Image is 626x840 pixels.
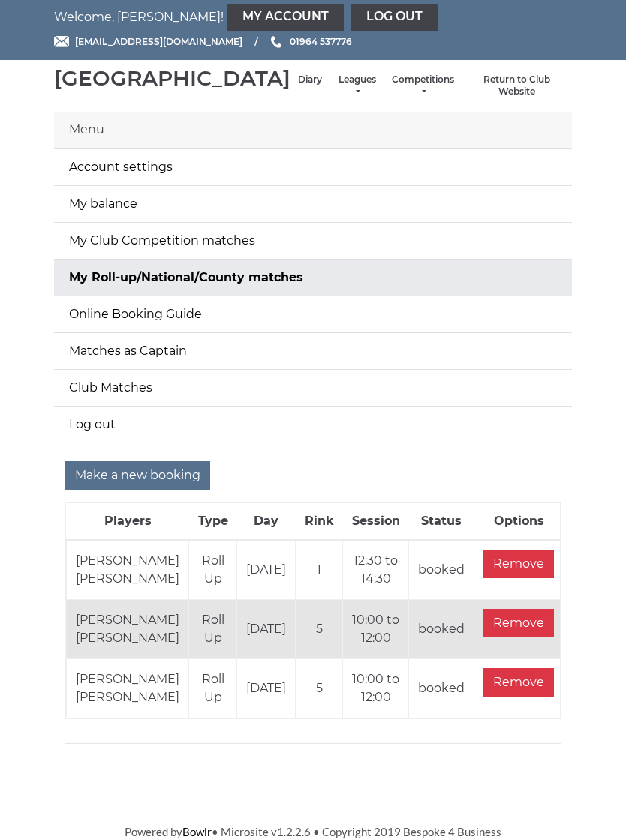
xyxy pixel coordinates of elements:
a: Matches as Captain [54,333,572,369]
a: Diary [298,73,322,86]
td: 10:00 to 12:00 [343,599,409,658]
input: Make a new booking [65,461,210,490]
a: Online Booking Guide [54,296,572,332]
a: Club Matches [54,370,572,406]
td: 10:00 to 12:00 [343,658,409,718]
span: 01964 537776 [290,36,352,47]
th: Status [409,502,474,540]
img: Email [54,36,69,47]
div: [GEOGRAPHIC_DATA] [54,67,290,90]
th: Type [189,502,237,540]
td: booked [409,599,474,658]
a: Log out [351,4,438,31]
a: Bowlr [182,825,212,838]
div: Menu [54,112,572,148]
input: Remove [483,550,554,578]
td: [PERSON_NAME] [PERSON_NAME] [67,540,189,600]
a: Competitions [392,73,454,98]
td: 12:30 to 14:30 [343,540,409,600]
td: [PERSON_NAME] [PERSON_NAME] [67,658,189,718]
th: Players [67,502,189,540]
a: Log out [54,406,572,442]
td: [PERSON_NAME] [PERSON_NAME] [67,599,189,658]
td: [DATE] [237,658,296,718]
td: [DATE] [237,599,296,658]
span: Powered by • Microsite v1.2.2.6 • Copyright 2019 Bespoke 4 Business [125,825,501,838]
th: Options [474,502,564,540]
a: Account settings [54,149,572,185]
td: booked [409,658,474,718]
td: Roll Up [189,658,237,718]
input: Remove [483,668,554,697]
a: Return to Club Website [469,73,564,98]
nav: Welcome, [PERSON_NAME]! [54,4,572,31]
td: 5 [296,658,343,718]
td: 5 [296,599,343,658]
td: Roll Up [189,599,237,658]
a: Email [EMAIL_ADDRESS][DOMAIN_NAME] [54,34,242,49]
td: Roll Up [189,540,237,600]
a: Leagues [337,73,377,98]
td: booked [409,540,474,600]
td: [DATE] [237,540,296,600]
a: My Account [227,4,344,31]
th: Session [343,502,409,540]
img: Phone us [271,36,281,48]
th: Day [237,502,296,540]
a: My Club Competition matches [54,223,572,259]
a: Phone us 01964 537776 [269,34,352,49]
span: [EMAIL_ADDRESS][DOMAIN_NAME] [75,36,242,47]
th: Rink [296,502,343,540]
input: Remove [483,609,554,637]
a: My balance [54,186,572,222]
td: 1 [296,540,343,600]
a: My Roll-up/National/County matches [54,259,572,295]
